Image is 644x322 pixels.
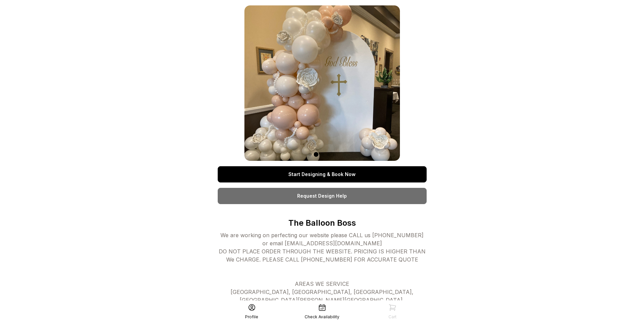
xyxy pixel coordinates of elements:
[305,314,339,320] div: Check Availability
[245,314,258,320] div: Profile
[218,188,427,204] a: Request Design Help
[388,314,397,320] div: Cart
[218,218,427,228] p: The Balloon Boss
[218,166,427,182] a: Start Designing & Book Now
